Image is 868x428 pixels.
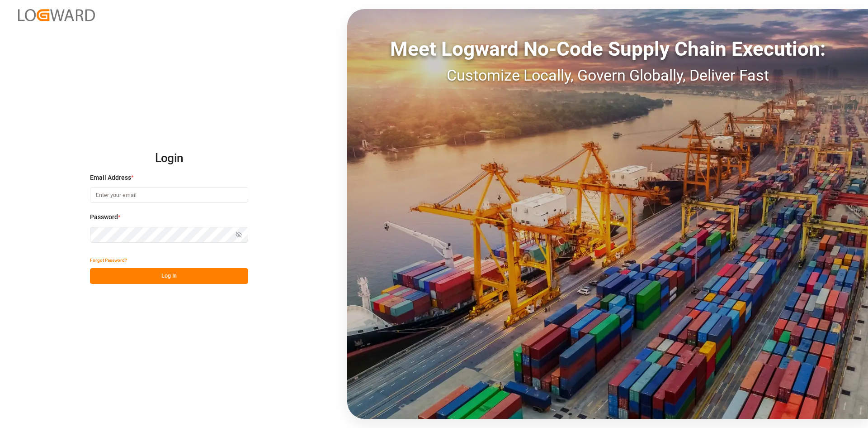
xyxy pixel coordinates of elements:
[90,212,118,222] span: Password
[90,268,248,284] button: Log In
[18,9,95,21] img: Logward_new_orange.png
[347,64,868,87] div: Customize Locally, Govern Globally, Deliver Fast
[90,187,248,203] input: Enter your email
[90,144,248,173] h2: Login
[90,173,131,183] span: Email Address
[90,252,127,268] button: Forgot Password?
[347,34,868,64] div: Meet Logward No-Code Supply Chain Execution:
